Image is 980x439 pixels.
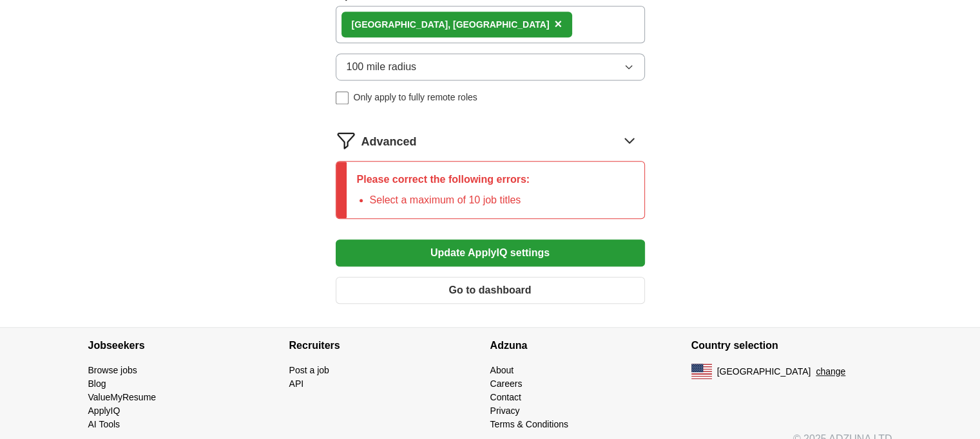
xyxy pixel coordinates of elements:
a: AI Tools [88,419,120,429]
span: × [554,17,562,31]
button: Update ApplyIQ settings [336,239,645,266]
a: ValueMyResume [88,392,157,402]
button: 100 mile radius [336,53,645,80]
img: filter [336,130,356,151]
a: Post a job [289,365,329,375]
div: [GEOGRAPHIC_DATA], [GEOGRAPHIC_DATA] [352,18,550,32]
input: Only apply to fully remote roles [336,91,349,104]
p: Please correct the following errors: [357,172,530,187]
a: ApplyIQ [88,406,120,416]
a: Blog [88,378,106,389]
li: Select a maximum of 10 job titles [370,192,530,208]
a: Contact [490,392,521,402]
h4: Country selection [691,328,892,364]
span: Only apply to fully remote roles [354,91,477,104]
button: Go to dashboard [336,277,645,304]
img: US flag [691,364,712,379]
a: Careers [490,378,523,389]
span: [GEOGRAPHIC_DATA] [717,365,811,378]
span: 100 mile radius [347,59,417,75]
span: Advanced [361,133,417,151]
button: change [816,365,845,378]
a: Terms & Conditions [490,419,568,429]
a: About [490,365,514,375]
button: × [554,15,562,34]
a: Browse jobs [88,365,137,375]
a: Privacy [490,406,520,416]
a: API [289,378,304,389]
